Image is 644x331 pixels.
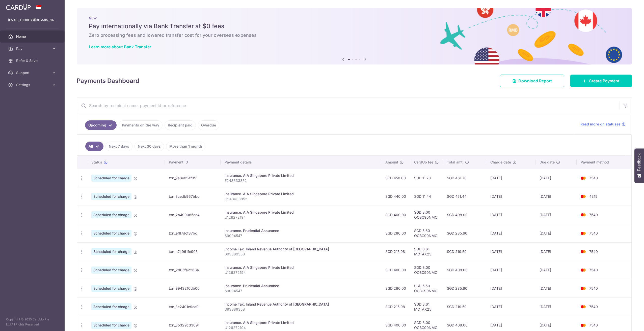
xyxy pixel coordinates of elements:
[580,122,626,127] a: Read more on statuses
[225,288,378,293] p: 69094547
[91,230,131,237] span: Scheduled for charge
[385,160,398,165] span: Amount
[486,261,535,279] td: [DATE]
[16,46,49,51] span: Pay
[486,297,535,316] td: [DATE]
[634,148,644,183] button: Feedback - Show survey
[486,279,535,297] td: [DATE]
[165,297,220,316] td: txn_3c2401e9ca9
[443,261,486,279] td: SGD 408.00
[443,187,486,206] td: SGD 451.44
[225,215,378,220] p: U126272194
[410,297,443,316] td: SGD 3.61 MCTAX25
[91,285,131,292] span: Scheduled for charge
[486,187,535,206] td: [DATE]
[589,78,620,84] span: Create Payment
[381,224,410,242] td: SGD 280.00
[166,142,205,151] a: More than 1 month
[16,82,49,87] span: Settings
[77,76,139,85] h4: Payments Dashboard
[381,206,410,224] td: SGD 400.00
[225,320,378,325] div: Insurance. AIA Singapore Private Limited
[8,18,57,23] p: [EMAIL_ADDRESS][DOMAIN_NAME]
[225,270,378,275] p: U126272194
[535,297,577,316] td: [DATE]
[410,169,443,187] td: SGD 11.70
[225,210,378,215] div: Insurance. AIA Singapore Private Limited
[225,325,378,330] p: U126272194
[381,242,410,261] td: SGD 215.98
[490,160,511,165] span: Charge date
[16,70,49,75] span: Support
[589,323,598,327] span: 7540
[500,75,564,87] a: Download Report
[6,4,31,10] img: CardUp
[77,97,620,114] input: Search by recipient name, payment id or reference
[198,120,219,130] a: Overdue
[589,194,597,198] span: 4315
[91,193,131,200] span: Scheduled for charge
[443,169,486,187] td: SGD 461.70
[225,265,378,270] div: Insurance. AIA Singapore Private Limited
[410,187,443,206] td: SGD 11.44
[540,160,555,165] span: Due date
[91,175,131,182] span: Scheduled for charge
[225,302,378,307] div: Income Tax. Inland Revenue Authority of [GEOGRAPHIC_DATA]
[381,261,410,279] td: SGD 400.00
[578,230,588,236] img: Bank Card
[135,142,164,151] a: Next 30 days
[535,224,577,242] td: [DATE]
[589,286,598,290] span: 7540
[91,160,102,165] span: Status
[91,322,131,329] span: Scheduled for charge
[535,279,577,297] td: [DATE]
[535,242,577,261] td: [DATE]
[443,206,486,224] td: SGD 408.00
[225,252,378,257] p: S9338935B
[165,187,220,206] td: txn_3cedb967bbc
[381,187,410,206] td: SGD 440.00
[443,297,486,316] td: SGD 219.59
[486,224,535,242] td: [DATE]
[165,169,220,187] td: txn_9e8e054f951
[225,307,378,312] p: S9338935B
[381,169,410,187] td: SGD 450.00
[414,160,433,165] span: CardUp fee
[578,249,588,255] img: Bank Card
[91,211,131,218] span: Scheduled for charge
[578,267,588,273] img: Bank Card
[225,233,378,238] p: 69094547
[578,285,588,291] img: Bank Card
[589,249,598,254] span: 7540
[165,261,220,279] td: txn_2d05fa2268a
[225,191,378,196] div: Insurance. AIA Singapore Private Limited
[637,153,641,171] span: Feedback
[16,34,49,39] span: Home
[119,120,163,130] a: Payments on the way
[91,248,131,255] span: Scheduled for charge
[221,156,382,169] th: Payment details
[443,224,486,242] td: SGD 285.60
[443,279,486,297] td: SGD 285.60
[105,142,132,151] a: Next 7 days
[578,322,588,328] img: Bank Card
[85,120,117,130] a: Upcoming
[578,193,588,200] img: Bank Card
[225,178,378,183] p: E243633852
[589,176,598,180] span: 7540
[443,242,486,261] td: SGD 219.59
[410,224,443,242] td: SGD 5.60 OCBC90NMC
[486,206,535,224] td: [DATE]
[89,44,151,49] a: Learn more about Bank Transfer
[165,279,220,297] td: txn_9943210db00
[91,303,131,310] span: Scheduled for charge
[165,224,220,242] td: txn_ef87dcf87bc
[486,242,535,261] td: [DATE]
[577,156,631,169] th: Payment method
[570,75,632,87] a: Create Payment
[589,305,598,309] span: 7540
[410,261,443,279] td: SGD 8.00 OCBC90NMC
[165,242,220,261] td: txn_a74961fe905
[381,297,410,316] td: SGD 215.98
[535,187,577,206] td: [DATE]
